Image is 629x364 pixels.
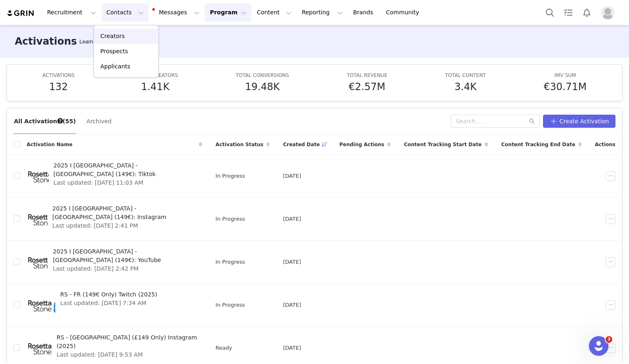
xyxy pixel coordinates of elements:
[27,203,202,235] a: 2025 I [GEOGRAPHIC_DATA] - [GEOGRAPHIC_DATA] (149€): InstagramLast updated: [DATE] 2:41 PM
[149,3,204,22] button: Messages
[283,141,320,148] span: Created Date
[596,6,622,19] button: Profile
[215,172,245,180] span: In Progress
[14,115,76,128] button: All Activations (55)
[297,3,348,22] button: Reporting
[102,3,149,22] button: Contacts
[339,141,385,148] span: Pending Actions
[455,79,477,94] h5: 3.4K
[349,79,385,94] h5: €2.57M
[52,204,198,222] span: 2025 I [GEOGRAPHIC_DATA] - [GEOGRAPHIC_DATA] (149€): Instagram
[27,246,202,278] a: 2025 I [GEOGRAPHIC_DATA] - [GEOGRAPHIC_DATA] (149€): YouTubeLast updated: [DATE] 2:42 PM
[283,344,301,352] span: [DATE]
[54,161,198,179] span: 2025 I [GEOGRAPHIC_DATA] - [GEOGRAPHIC_DATA] (149€): Tiktok
[43,72,75,78] span: ACTIVATIONS
[7,9,35,17] img: grin logo
[60,290,157,299] span: RS - FR (149€ Only) Twitch (2025)
[78,38,108,46] div: Tooltip anchor
[205,3,251,22] button: Program
[27,141,72,148] span: Activation Name
[445,72,486,78] span: TOTAL CONTENT
[215,258,245,266] span: In Progress
[100,32,125,41] p: Creators
[347,72,387,78] span: TOTAL REVENUE
[283,301,301,309] span: [DATE]
[57,333,197,350] span: RS - [GEOGRAPHIC_DATA] (£149 Only) Instagram (2025)
[501,141,575,148] span: Content Tracking End Date
[27,289,202,321] a: RS - FR (149€ Only) Twitch (2025)Last updated: [DATE] 7:34 AM
[283,215,301,223] span: [DATE]
[543,115,615,128] button: Create Activation
[348,3,380,22] a: Brands
[589,336,609,356] iframe: Intercom live chat
[215,141,263,148] span: Activation Status
[52,222,198,230] span: Last updated: [DATE] 2:41 PM
[27,160,202,192] a: 2025 I [GEOGRAPHIC_DATA] - [GEOGRAPHIC_DATA] (149€): TiktokLast updated: [DATE] 11:03 AM
[215,301,245,309] span: In Progress
[53,247,197,265] span: 2025 I [GEOGRAPHIC_DATA] - [GEOGRAPHIC_DATA] (149€): YouTube
[578,3,596,22] button: Notifications
[283,258,301,266] span: [DATE]
[236,72,289,78] span: TOTAL CONVERSIONS
[141,79,169,94] h5: 1.41K
[100,47,128,56] p: Prospects
[529,118,535,124] i: icon: search
[86,115,112,128] button: Archived
[541,3,559,22] button: Search
[544,79,587,94] h5: €30.71M
[215,344,232,352] span: Ready
[554,72,576,78] span: IMV SUM
[57,117,64,124] div: Tooltip anchor
[601,6,614,19] img: placeholder-profile.jpg
[283,172,301,180] span: [DATE]
[404,141,482,148] span: Content Tracking Start Date
[588,136,622,153] div: Actions
[245,79,279,94] h5: 19.48K
[215,215,245,223] span: In Progress
[60,299,157,307] span: Last updated: [DATE] 7:34 AM
[15,34,77,49] h3: Activations
[57,350,197,359] span: Last updated: [DATE] 9:53 AM
[381,3,428,22] a: Community
[451,115,540,128] input: Search...
[53,265,197,273] span: Last updated: [DATE] 2:42 PM
[42,3,101,22] button: Recruitment
[49,79,68,94] h5: 132
[252,3,296,22] button: Content
[559,3,577,22] a: Tasks
[606,336,612,343] span: 3
[54,179,198,187] span: Last updated: [DATE] 11:03 AM
[100,62,130,71] p: Applicants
